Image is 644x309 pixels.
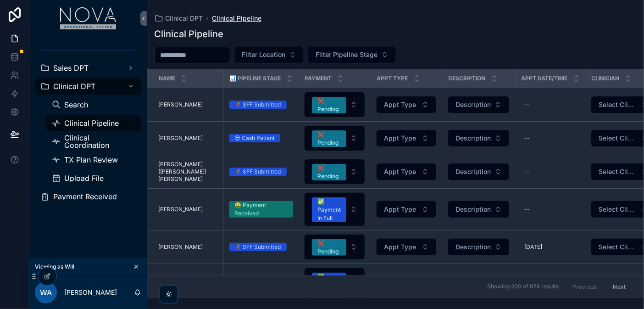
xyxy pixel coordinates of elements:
[384,167,416,176] span: Appt Type
[599,242,637,252] span: Select Clinician
[455,242,491,252] span: Description
[487,283,559,291] span: Showing 200 of 974 results
[448,238,510,256] a: Select Button
[607,280,633,294] button: Next
[448,163,509,180] button: Select Button
[35,78,141,95] a: Clinical DPT
[46,96,141,113] a: Search
[448,130,509,146] button: Select Button
[384,205,416,214] span: Appt Type
[53,193,117,200] span: Payment Received
[46,115,141,131] a: Clinical Pipeline
[235,101,281,109] div: 🦸 SFF Submitted
[521,97,580,112] a: --
[158,206,203,213] span: [PERSON_NAME]
[376,96,437,113] a: Select Button
[376,201,437,218] a: Select Button
[64,174,104,182] span: Upload File
[304,92,365,118] a: Select Button
[376,238,437,256] a: Select Button
[305,193,365,226] button: Select Button
[154,14,203,23] a: Clinical DPT
[46,170,141,186] a: Upload File
[449,75,486,82] span: Description
[524,168,530,175] div: --
[377,75,408,82] span: Appt Type
[305,159,365,184] button: Select Button
[64,134,132,149] span: Clinical Coordination
[524,206,530,213] div: --
[165,14,203,23] span: Clinical DPT
[305,235,365,259] button: Select Button
[35,188,141,205] a: Payment Received
[229,201,294,218] a: 🤑 Payment Received
[158,161,218,183] a: [PERSON_NAME] ([PERSON_NAME]) [PERSON_NAME]
[384,134,416,143] span: Appt Type
[599,167,637,176] span: Select Clinician
[212,14,261,23] span: Clinical Pipeline
[455,100,491,109] span: Description
[524,243,542,251] span: [DATE]
[317,197,341,222] div: ✅ Payment In Full
[377,201,436,218] button: Select Button
[376,163,437,180] a: Select Button
[377,96,436,113] button: Select Button
[46,152,141,168] a: TX Plan Review
[235,243,281,251] div: 🦸 SFF Submitted
[317,97,341,113] div: ❌ Pending
[305,92,365,117] button: Select Button
[230,75,281,82] span: 📊 Pipeline Stage
[377,239,436,255] button: Select Button
[317,130,341,147] div: ❌ Pending
[317,239,341,256] div: ❌ Pending
[64,156,118,163] span: TX Plan Review
[308,46,396,63] button: Select Button
[158,135,218,142] a: [PERSON_NAME]
[242,50,285,59] span: Filter Location
[64,288,117,297] p: [PERSON_NAME]
[377,163,436,180] button: Select Button
[29,37,147,217] div: scrollable content
[521,202,580,217] a: --
[599,134,637,143] span: Select Clinician
[304,268,365,302] a: Select Button
[158,101,218,108] a: [PERSON_NAME]
[229,243,294,251] a: 🦸 SFF Submitted
[234,46,304,63] button: Select Button
[317,164,341,180] div: ❌ Pending
[305,75,332,82] span: PAYMENT
[448,96,510,113] a: Select Button
[60,7,117,29] img: App logo
[235,168,281,176] div: 🦸 SFF Submitted
[384,100,416,109] span: Appt Type
[521,164,580,179] a: --
[448,163,510,180] a: Select Button
[599,205,637,214] span: Select Clinician
[304,159,365,185] a: Select Button
[599,100,637,109] span: Select Clinician
[158,206,218,213] a: [PERSON_NAME]
[448,201,510,218] a: Select Button
[448,129,510,147] a: Select Button
[158,135,203,142] span: [PERSON_NAME]
[229,168,294,176] a: 🦸 SFF Submitted
[304,125,365,151] a: Select Button
[384,242,416,252] span: Appt Type
[524,101,530,108] div: --
[522,75,568,82] span: Appt Date/Time
[448,96,509,113] button: Select Button
[316,50,378,59] span: Filter Pipeline Stage
[304,234,365,260] a: Select Button
[158,101,203,108] span: [PERSON_NAME]
[35,263,74,270] span: Viewing as Will
[455,134,491,143] span: Description
[64,101,88,108] span: Search
[376,129,437,147] a: Select Button
[448,239,509,255] button: Select Button
[64,119,119,127] span: Clinical Pipeline
[53,83,95,90] span: Clinical DPT
[521,240,580,254] a: [DATE]
[455,167,491,176] span: Description
[592,75,620,82] span: Clinician
[305,126,365,151] button: Select Button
